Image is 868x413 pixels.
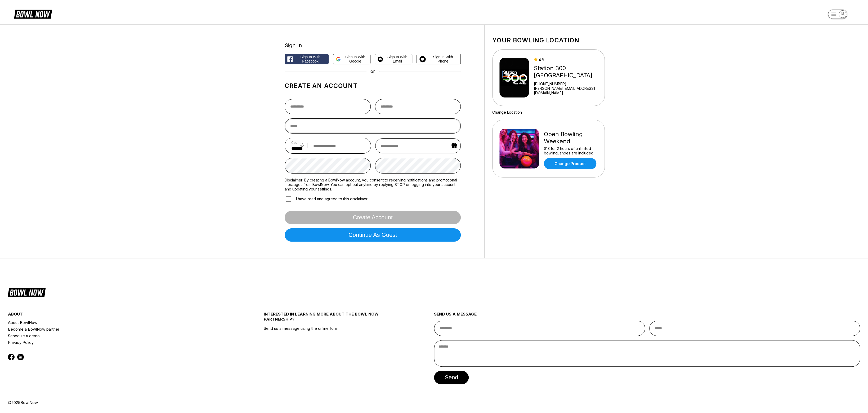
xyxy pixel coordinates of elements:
[263,300,391,400] div: Send us a message using the online form!
[428,55,458,63] span: Sign in with Phone
[544,131,598,145] div: Open Bowling Weekend
[8,332,221,339] a: Schedule a demo
[8,326,221,332] a: Become a BowlNow partner
[434,312,860,321] div: send us a message
[534,57,602,62] div: 4.8
[499,129,539,168] img: Open Bowling Weekend
[285,196,368,202] label: I have read and agreed to this disclaimer.
[8,312,221,319] div: about
[291,141,304,145] label: Country
[263,312,391,326] div: INTERESTED IN LEARNING MORE ABOUT THE BOWL NOW PARTNERSHIP?
[285,228,461,242] button: Continue as guest
[375,54,412,64] button: Sign in with Email
[8,319,221,326] a: About BowlNow
[343,55,368,63] span: Sign in with Google
[534,82,602,86] div: [PHONE_NUMBER]
[544,158,596,169] a: Change Product
[285,54,329,64] button: Sign in with Facebook
[285,178,461,191] label: Disclaimer: By creating a BowlNow account, you consent to receiving notifications and promotional...
[417,54,461,64] button: Sign in with Phone
[8,339,221,346] a: Privacy Policy
[534,86,602,95] a: [PERSON_NAME][EMAIL_ADDRESS][DOMAIN_NAME]
[285,69,461,74] div: or
[8,400,860,405] div: © 2025 BowlNow
[534,65,602,79] div: Station 300 [GEOGRAPHIC_DATA]
[295,55,326,63] span: Sign in with Facebook
[492,37,605,44] h1: Your bowling location
[385,55,409,63] span: Sign in with Email
[434,371,469,384] button: send
[285,82,461,90] h1: Create an account
[492,110,522,114] a: Change Location
[544,146,598,155] div: $13 for 2 hours of unlimited bowling, shoes are included
[333,54,370,64] button: Sign in with Google
[285,42,461,48] div: Sign In
[286,196,291,202] input: I have read and agreed to this disclaimer.
[499,58,529,97] img: Station 300 Grandville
